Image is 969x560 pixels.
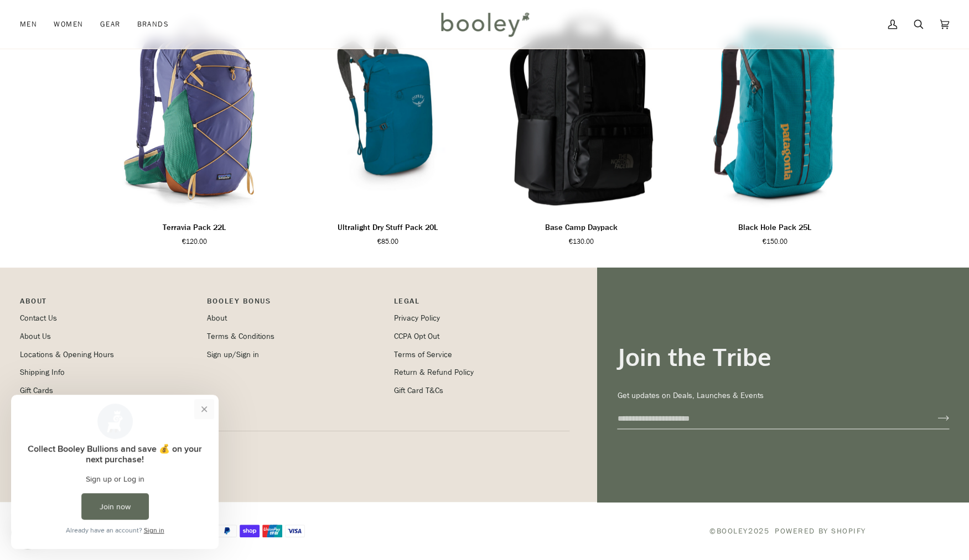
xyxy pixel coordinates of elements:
[617,408,920,428] input: your-email@example.com
[775,526,866,536] a: Powered by Shopify
[297,11,479,213] img: Osprey Ultralight Dry Stuff Pack 20L Waterfront Blue - Booley Galway
[920,409,949,427] button: Join
[394,313,440,323] a: Privacy Policy
[20,295,196,312] p: Pipeline_Footer Main
[617,341,949,371] h3: Join the Tribe
[762,237,787,247] span: €150.00
[100,19,121,30] span: Gear
[490,217,673,247] a: Base Camp Daypack
[545,222,618,234] p: Base Camp Daypack
[394,295,570,312] p: Pipeline_Footer Sub
[683,217,866,247] a: Black Hole Pack 25L
[20,367,65,378] a: Shipping Info
[683,11,866,213] img: Patagonia Black Hole Pack 25L Belay Blue - Booley Galway
[490,11,673,213] a: Base Camp Daypack
[709,525,769,537] span: © 2025
[394,349,452,360] a: Terms of Service
[163,222,226,234] p: Terravia Pack 22L
[338,222,438,234] p: Ultralight Dry Stuff Pack 20L
[683,11,866,247] product-grid-item: Black Hole Pack 25L
[54,19,83,30] span: Women
[207,349,259,360] a: Sign up/Sign in
[436,8,533,40] img: Booley
[490,11,673,213] img: The North Face Base Camp Daypack TNF Black / Asphalt Grey / Smoked Pearl - Booley Galway
[207,331,274,342] a: Terms & Conditions
[377,237,398,247] span: €85.00
[683,11,866,213] product-grid-item-variant: Belay Blue
[103,217,286,247] a: Terravia Pack 22L
[20,331,51,342] a: About Us
[738,222,811,234] p: Black Hole Pack 25L
[297,11,479,213] a: Ultralight Dry Stuff Pack 20L
[103,11,286,213] img: Patagonia Terravia Pack 22L Solstice Purple - Booley Galway
[20,313,57,323] a: Contact Us
[207,313,227,323] a: About
[103,11,286,213] a: Terravia Pack 22L
[20,19,37,30] span: Men
[394,385,443,396] a: Gift Card T&Cs
[716,526,748,536] a: Booley
[490,11,673,213] product-grid-item-variant: TNF Black / Asphalt Grey / Smoked Pearl
[182,237,207,247] span: €120.00
[137,19,169,30] span: Brands
[297,11,479,247] product-grid-item: Ultralight Dry Stuff Pack 20L
[20,349,114,360] a: Locations & Opening Hours
[394,367,474,378] a: Return & Refund Policy
[103,11,286,213] product-grid-item-variant: Medium / Solstice Purple
[11,395,219,549] iframe: Loyalty program pop-up with offers and actions
[683,11,866,213] a: Black Hole Pack 25L
[207,295,383,312] p: Booley Bonus
[569,237,594,247] span: €130.00
[617,389,949,401] p: Get updates on Deals, Launches & Events
[490,11,673,247] product-grid-item: Base Camp Daypack
[20,385,53,396] a: Gift Cards
[394,331,439,342] a: CCPA Opt Out
[103,11,286,247] product-grid-item: Terravia Pack 22L
[297,217,479,247] a: Ultralight Dry Stuff Pack 20L
[297,11,479,213] product-grid-item-variant: Waterfront Blue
